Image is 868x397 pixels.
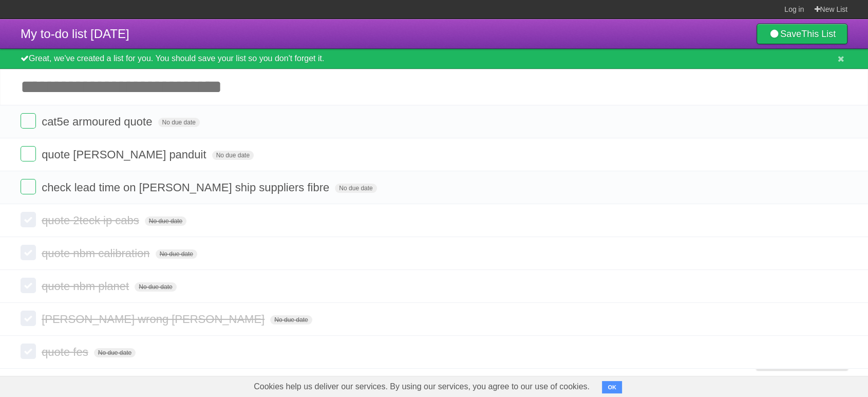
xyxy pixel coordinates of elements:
span: quote nbm calibration [42,247,152,260]
span: No due date [270,315,312,324]
label: Done [21,179,36,194]
span: quote [PERSON_NAME] panduit [42,148,209,161]
label: Done [21,113,36,129]
span: No due date [212,151,254,160]
span: [PERSON_NAME] wrong [PERSON_NAME] [42,313,267,326]
span: Buy me a coffee [778,351,842,369]
span: quote nbm planet [42,280,131,293]
span: check lead time on [PERSON_NAME] ship suppliers fibre [42,181,332,194]
span: My to-do list [DATE] [21,27,129,41]
span: Cookies help us deliver our services. By using our services, you agree to our use of cookies. [243,376,600,397]
span: No due date [335,184,376,193]
button: OK [602,381,622,393]
label: Done [21,245,36,260]
span: quote fes [42,346,91,358]
b: This List [801,29,836,39]
span: No due date [158,118,200,127]
label: Done [21,212,36,227]
span: No due date [135,282,176,292]
span: No due date [156,249,197,259]
a: SaveThis List [757,24,847,44]
label: Done [21,311,36,326]
label: Done [21,278,36,293]
label: Done [21,146,36,161]
span: quote 2teck ip cabs [42,214,142,227]
span: cat5e armoured quote [42,115,155,128]
span: No due date [145,216,186,226]
span: No due date [94,348,136,357]
label: Done [21,344,36,359]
